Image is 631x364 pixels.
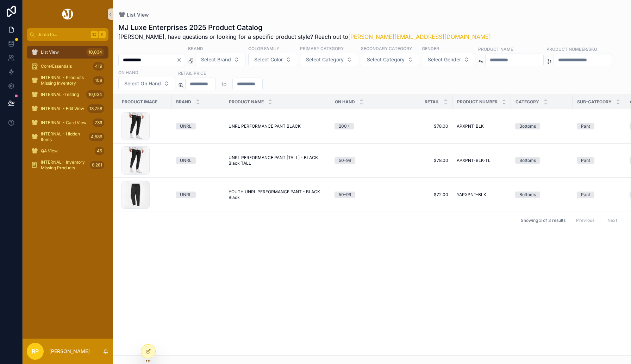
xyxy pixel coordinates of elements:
div: 10,034 [86,90,104,99]
div: 419 [93,62,104,71]
div: Pant [581,123,590,129]
img: App logo [61,8,74,20]
div: Pant [581,157,590,164]
button: Clear [176,57,185,63]
a: [PERSON_NAME][EMAIL_ADDRESS][DOMAIN_NAME] [348,33,491,40]
span: QA View [41,148,58,154]
span: Core/Essentials [41,63,72,69]
span: APXPNT-BLK [457,123,484,129]
span: K [99,32,105,37]
div: Bottoms [519,157,536,164]
span: Select Category [367,56,405,63]
div: UNRL [180,123,192,129]
span: INTERNAL - Edit View [41,106,84,111]
span: INTERNAL -Testing [41,92,79,97]
a: INTERNAL - Inventory Missing Products8,281 [27,159,108,171]
a: Bottoms [515,123,568,129]
div: 13,758 [87,104,104,113]
a: 50-99 [335,157,379,164]
div: Bottoms [519,123,536,129]
a: Pant [577,192,621,198]
div: Pant [581,192,590,198]
a: UNRL [176,157,220,164]
span: List View [41,49,59,55]
label: Product Number/SKU [546,46,597,52]
label: Gender [422,45,439,51]
div: 10,034 [86,48,104,56]
p: to [221,80,227,88]
button: Select Button [118,77,175,90]
div: 8,281 [90,161,104,169]
button: Select Button [361,53,419,66]
span: Select Color [254,56,283,63]
a: UNRL [176,123,220,129]
a: Bottoms [515,157,568,164]
p: [PERSON_NAME] [49,348,90,355]
button: Select Button [300,53,358,66]
div: UNRL [180,157,192,164]
a: 200+ [335,123,379,129]
span: Sub-Category [577,99,612,105]
span: Product Number [457,99,498,105]
div: 108 [93,76,104,85]
a: INTERNAL - Card View739 [27,116,108,129]
label: Product Name [478,46,513,52]
a: UNRL PERFORMANCE PANT [TALL] - BLACK Black TALL [229,155,326,166]
span: Showing 3 of 3 results [521,218,566,223]
span: Select On Hand [124,80,161,87]
span: $78.00 [387,123,448,129]
a: INTERNAL - Hidden Items4,586 [27,131,108,143]
span: Jump to... [38,32,88,37]
span: Brand [176,99,191,105]
div: 45 [95,147,104,155]
a: UNRL PERFORMANCE PANT BLACK [229,123,326,129]
span: INTERNAL - Products Missing Inventory [41,75,90,86]
span: INTERNAL - Inventory Missing Products [41,159,87,171]
label: Brand [188,45,203,51]
a: List View10,034 [27,46,108,59]
label: Retail Price [178,70,206,76]
span: Retail [425,99,439,105]
div: 739 [93,119,104,127]
a: APXPNT-BLK [457,123,507,129]
a: YOUTH UNRL PERFORMANCE PANT - BLACK Black [229,189,326,200]
a: Pant [577,157,621,164]
div: scrollable content [23,41,113,181]
a: APXPNT-BLK-TL [457,158,507,163]
div: 4,586 [89,133,104,141]
a: $78.00 [387,158,448,163]
a: YAPXPNT-BLK [457,192,507,198]
span: On Hand [335,99,355,105]
label: Primary Category [300,45,344,51]
div: Bottoms [519,192,536,198]
a: INTERNAL -Testing10,034 [27,88,108,101]
a: $72.00 [387,192,448,198]
div: 50-99 [339,157,351,164]
span: UNRL PERFORMANCE PANT BLACK [229,123,301,129]
a: 50-99 [335,192,379,198]
span: YAPXPNT-BLK [457,192,486,198]
label: Color Family [248,45,279,51]
span: [PERSON_NAME], have questions or looking for a specific product style? Reach out to [118,32,491,41]
a: List View [118,11,149,18]
label: Secondary Category [361,45,412,51]
span: APXPNT-BLK-TL [457,158,491,163]
button: Jump to...K [27,28,108,41]
span: Select Gender [428,56,461,63]
a: INTERNAL - Products Missing Inventory108 [27,74,108,87]
label: On Hand [118,69,138,75]
button: Select Button [248,53,297,66]
a: Pant [577,123,621,129]
div: 50-99 [339,192,351,198]
button: Select Button [195,53,245,66]
a: INTERNAL - Edit View13,758 [27,102,108,115]
span: RP [32,347,39,356]
div: UNRL [180,192,192,198]
button: Select Button [422,53,475,66]
h1: MJ Luxe Enterprises 2025 Product Catalog [118,23,491,32]
span: List View [127,11,149,18]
